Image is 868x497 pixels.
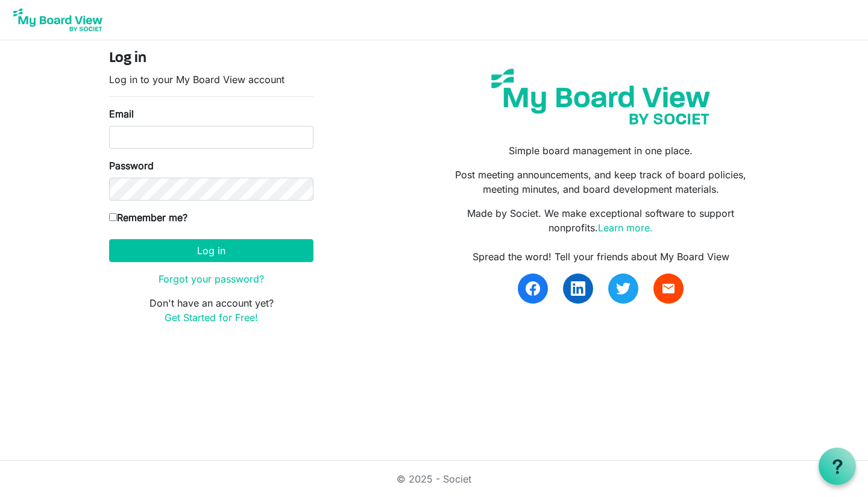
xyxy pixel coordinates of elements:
[443,143,759,158] p: Simple board management in one place.
[616,281,631,296] img: twitter.svg
[109,296,313,325] p: Don't have an account yet?
[165,311,258,324] a: Get Started for Free!
[443,167,759,196] p: Post meeting announcements, and keep track of board policies, meeting minutes, and board developm...
[653,274,684,304] a: email
[109,213,117,221] input: Remember me?
[10,5,106,35] img: My Board View Logo
[109,107,134,121] label: Email
[482,60,719,134] img: my-board-view-societ.svg
[109,210,187,225] label: Remember me?
[109,239,313,262] button: Log in
[443,249,759,264] div: Spread the word! Tell your friends about My Board View
[571,281,585,296] img: linkedin.svg
[109,50,313,67] h4: Log in
[526,281,540,296] img: facebook.svg
[109,158,154,173] label: Password
[109,72,313,87] p: Log in to your My Board View account
[598,222,653,234] a: Learn more.
[397,473,471,485] a: © 2025 - Societ
[661,281,676,296] span: email
[443,206,759,235] p: Made by Societ. We make exceptional software to support nonprofits.
[159,273,264,285] a: Forgot your password?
